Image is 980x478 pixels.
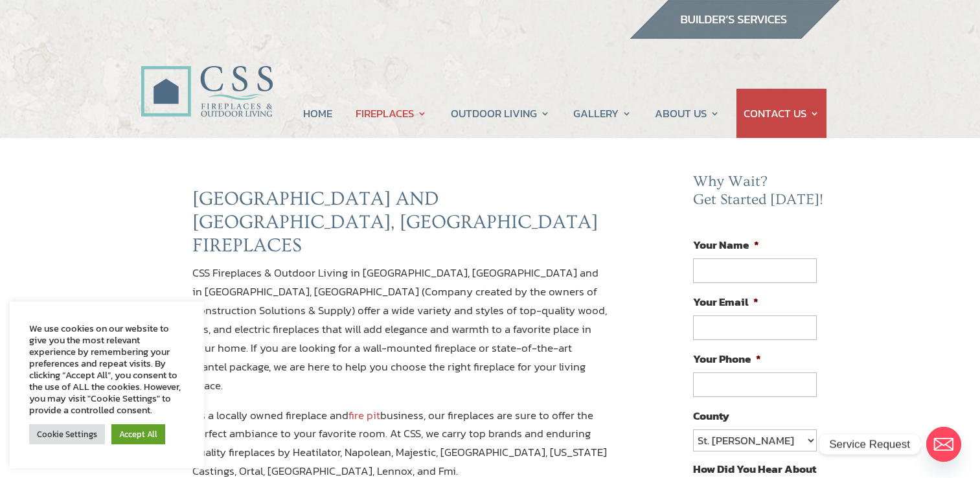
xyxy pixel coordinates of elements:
h2: [GEOGRAPHIC_DATA] AND [GEOGRAPHIC_DATA], [GEOGRAPHIC_DATA] FIREPLACES [192,187,608,264]
a: CONTACT US [744,89,819,138]
label: County [693,409,729,423]
a: fire pit [348,407,380,424]
label: Your Email [693,295,758,309]
label: Your Phone [693,352,761,366]
a: Email [926,427,961,462]
div: We use cookies on our website to give you the most relevant experience by remembering your prefer... [29,323,185,416]
a: GALLERY [573,89,632,138]
a: Cookie Settings [29,424,105,444]
img: CSS Fireplaces & Outdoor Living (Formerly Construction Solutions & Supply)- Jacksonville Ormond B... [141,30,273,124]
a: HOME [303,89,332,138]
label: Your Name [693,238,759,252]
h2: Why Wait? Get Started [DATE]! [693,173,826,215]
a: Accept All [111,424,165,444]
a: FIREPLACES [356,89,427,138]
p: CSS Fireplaces & Outdoor Living in [GEOGRAPHIC_DATA], [GEOGRAPHIC_DATA] and in [GEOGRAPHIC_DATA],... [192,264,608,405]
a: OUTDOOR LIVING [451,89,550,138]
a: ABOUT US [655,89,720,138]
a: builder services construction supply [629,27,840,43]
